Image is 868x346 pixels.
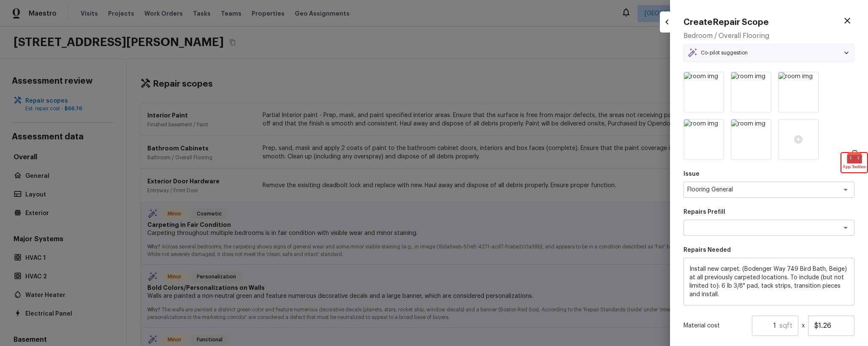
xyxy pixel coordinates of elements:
[778,72,818,112] img: room img
[689,265,849,299] textarea: Install new carpet. (Bodenger Way 749 Bird Bath, Beige) at all previously carpeted locations. To ...
[684,31,854,41] h5: Bedroom / Overall Flooring
[684,208,854,216] p: Repairs Prefill
[840,222,852,234] button: Open
[687,185,827,194] textarea: Flooring General
[841,153,867,161] span: 🧰
[684,321,749,330] p: Material cost
[731,72,771,112] img: room img
[684,170,854,178] p: Issue
[684,17,769,28] h4: Create Repair Scope
[684,246,854,254] p: Repairs Needed
[684,120,724,159] img: room img
[684,72,724,112] img: room img
[843,163,866,171] span: App Toolbox
[779,321,792,330] h5: sqft
[840,184,852,196] button: Open
[684,316,854,336] div: x
[731,120,771,159] img: room img
[701,49,748,56] p: Co-pilot suggestion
